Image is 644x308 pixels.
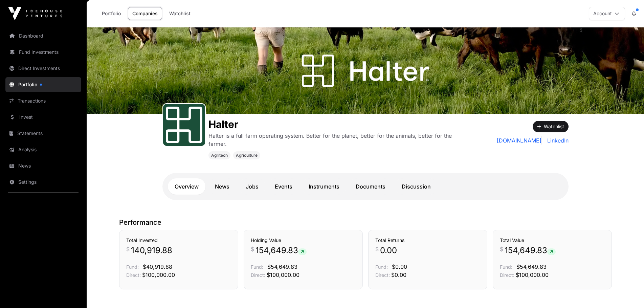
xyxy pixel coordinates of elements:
span: $54,649.83 [267,263,297,270]
h1: Halter [208,118,467,130]
img: Icehouse Ventures Logo [8,7,62,20]
a: LinkedIn [545,136,569,145]
nav: Tabs [168,178,563,195]
a: Discussion [395,178,438,195]
a: Documents [349,178,392,195]
a: Dashboard [5,28,81,43]
button: Account [589,7,625,20]
span: Agritech [211,153,228,158]
a: Companies [128,7,162,20]
h3: Total Value [500,237,605,244]
span: Direct: [375,272,390,278]
img: Halter-Favicon.svg [166,107,202,143]
a: Portfolio [97,7,125,20]
p: Halter is a full farm operating system. Better for the planet, better for the animals, better for... [208,132,467,148]
a: [DOMAIN_NAME] [497,136,542,145]
span: Fund: [126,264,139,270]
span: Direct: [251,272,265,278]
button: Watchlist [533,121,569,132]
h3: Total Invested [126,237,231,244]
a: Watchlist [165,7,195,20]
span: Agriculture [236,153,258,158]
a: Transactions [5,93,81,108]
a: Events [268,178,299,195]
span: Direct: [126,272,141,278]
a: Statements [5,126,81,141]
span: $ [126,245,130,253]
p: Performance [119,218,612,227]
img: Halter [87,27,644,114]
span: $54,649.83 [516,263,547,270]
span: Fund: [251,264,263,270]
span: $ [251,245,254,253]
a: Analysis [5,142,81,157]
a: Direct Investments [5,61,81,76]
span: 154,649.83 [256,245,307,256]
span: Fund: [375,264,388,270]
a: Invest [5,110,81,125]
span: $100,000.00 [267,271,299,278]
a: Jobs [239,178,265,195]
a: News [5,158,81,173]
span: 0.00 [380,245,397,256]
span: Direct: [500,272,514,278]
a: Instruments [302,178,346,195]
span: $40,919.88 [143,263,172,270]
a: Fund Investments [5,45,81,60]
span: $ [375,245,379,253]
iframe: Chat Widget [610,276,644,308]
span: $0.00 [392,263,407,270]
span: 140,919.88 [131,245,172,256]
span: $100,000.00 [516,271,549,278]
h3: Holding Value [251,237,356,244]
span: Fund: [500,264,512,270]
span: $0.00 [391,271,406,278]
span: $ [500,245,503,253]
a: Portfolio [5,77,81,92]
a: Settings [5,175,81,190]
span: $100,000.00 [142,271,175,278]
a: News [208,178,236,195]
h3: Total Returns [375,237,480,244]
span: 154,649.83 [505,245,556,256]
a: Overview [168,178,205,195]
